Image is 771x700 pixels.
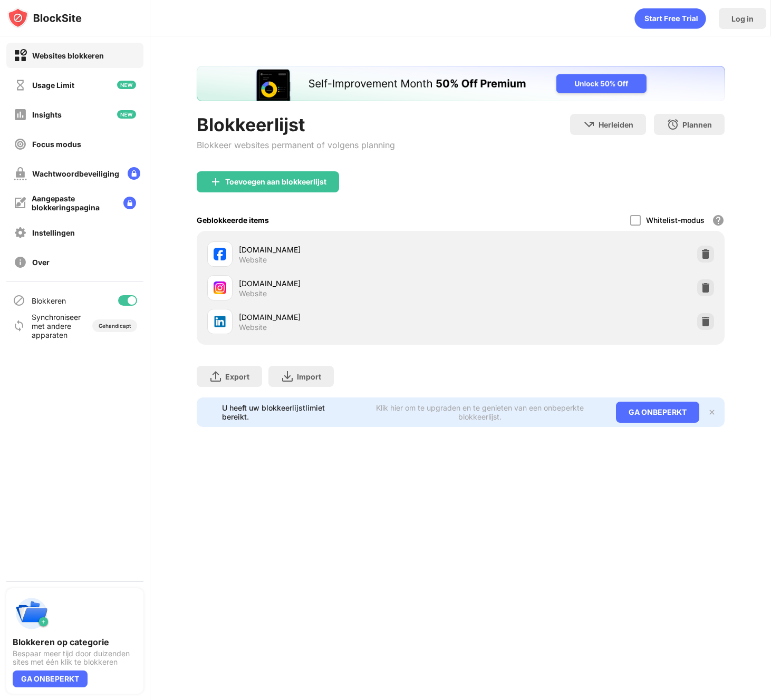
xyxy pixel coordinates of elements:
img: new-icon.svg [117,81,136,89]
div: [DOMAIN_NAME] [239,278,461,289]
div: animation [634,8,706,29]
div: Bespaar meer tijd door duizenden sites met één klik te blokkeren [13,649,137,666]
img: focus-off.svg [14,138,27,151]
img: about-off.svg [14,256,27,269]
div: Export [225,372,249,381]
div: Gehandicapt [99,323,131,329]
div: Whitelist-modus [646,216,705,225]
img: new-icon.svg [117,110,136,119]
div: GA ONBEPERKT [616,402,699,423]
div: Wachtwoordbeveiliging [32,169,119,178]
div: U heeft uw blokkeerlijstlimiet bereikt. [222,403,351,421]
div: Blokkeren [32,296,66,305]
div: [DOMAIN_NAME] [239,244,461,255]
img: blocking-icon.svg [13,294,25,307]
img: lock-menu.svg [123,197,136,209]
div: Synchroniseer met andere apparaten [32,313,86,339]
img: insights-off.svg [14,108,27,121]
div: Insights [32,110,62,119]
img: lock-menu.svg [128,167,140,180]
div: Plannen [682,120,712,129]
div: Website [239,255,267,265]
div: Usage Limit [32,81,74,90]
div: Aangepaste blokkeringspagina [32,194,115,212]
iframe: Banner [197,66,725,101]
div: Blokkeren op categorie [13,637,137,647]
div: [DOMAIN_NAME] [239,312,461,323]
div: Website [239,323,267,332]
div: GA ONBEPERKT [13,670,88,687]
div: Import [297,372,321,381]
div: Website [239,289,267,298]
img: favicons [214,281,226,294]
div: Blokkeer websites permanent of volgens planning [197,140,395,150]
img: push-categories.svg [13,595,51,633]
div: Blokkeerlijst [197,114,395,135]
img: time-usage-off.svg [14,79,27,92]
div: Over [32,258,50,267]
div: Herleiden [599,120,633,129]
img: settings-off.svg [14,226,27,239]
div: Log in [731,14,754,23]
img: sync-icon.svg [13,319,25,332]
div: Geblokkeerde items [197,216,269,225]
div: Toevoegen aan blokkeerlijst [225,178,326,186]
div: Klik hier om te upgraden en te genieten van een onbeperkte blokkeerlijst. [356,403,603,421]
div: Websites blokkeren [32,51,104,60]
img: block-on.svg [14,49,27,62]
div: Instellingen [32,228,75,237]
img: x-button.svg [708,408,716,416]
img: customize-block-page-off.svg [14,197,26,209]
img: favicons [214,248,226,260]
img: password-protection-off.svg [14,167,27,180]
img: favicons [214,315,226,328]
img: logo-blocksite.svg [7,7,82,28]
div: Focus modus [32,140,81,149]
